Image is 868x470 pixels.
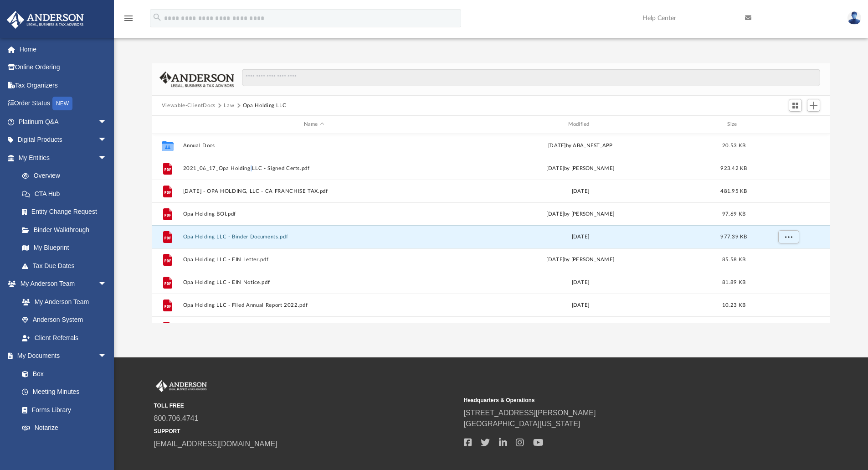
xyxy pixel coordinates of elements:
[4,11,87,29] img: Anderson Advisors Platinum Portal
[182,120,445,129] div: Name
[778,230,799,243] button: More options
[13,221,121,239] a: Binder Walkthrough
[807,99,821,112] button: Add
[156,120,179,129] div: id
[6,40,121,58] a: Home
[6,275,116,293] a: My Anderson Teamarrow_drop_down
[183,188,445,194] button: [DATE] - OPA HOLDING, LLC - CA FRANCHISE TAX.pdf
[98,347,116,366] span: arrow_drop_down
[13,401,112,419] a: Forms Library
[722,257,745,262] span: 85.58 KB
[6,131,121,149] a: Digital Productsarrow_drop_down
[13,185,121,203] a: CTA Hub
[183,279,445,285] button: Opa Holding LLC - EIN Notice.pdf
[52,97,72,110] div: NEW
[152,12,162,22] i: search
[449,301,712,309] div: [DATE]
[123,17,134,24] a: menu
[6,113,121,131] a: Platinum Q&Aarrow_drop_down
[13,419,116,437] a: Notarize
[789,99,802,112] button: Switch to Grid View
[154,440,277,448] a: [EMAIL_ADDRESS][DOMAIN_NAME]
[6,94,121,113] a: Order StatusNEW
[123,13,134,24] i: menu
[183,234,445,240] button: Opa Holding LLC - Binder Documents.pdf
[13,329,116,347] a: Client Referrals
[13,383,116,401] a: Meeting Minutes
[183,302,445,308] button: Opa Holding LLC - Filed Annual Report 2022.pdf
[449,141,712,150] div: [DATE] by ABA_NEST_APP
[243,102,287,110] button: Opa Holding LLC
[6,437,116,455] a: Online Learningarrow_drop_down
[847,11,861,25] img: User Pic
[756,120,820,129] div: id
[464,420,580,428] a: [GEOGRAPHIC_DATA][US_STATE]
[183,257,445,263] button: Opa Holding LLC - EIN Letter.pdf
[98,275,116,294] span: arrow_drop_down
[449,164,712,172] div: [DATE] by [PERSON_NAME]
[6,347,116,365] a: My Documentsarrow_drop_down
[152,134,831,323] div: grid
[13,203,121,221] a: Entity Change Request
[154,402,457,410] small: TOLL FREE
[449,120,711,129] div: Modified
[224,102,234,110] button: Law
[154,427,457,435] small: SUPPORT
[13,257,121,275] a: Tax Due Dates
[183,165,445,171] button: 2021_06_17_Opa Holding LLC - Signed Certs.pdf
[98,437,116,455] span: arrow_drop_down
[464,409,596,417] a: [STREET_ADDRESS][PERSON_NAME]
[154,414,199,422] a: 800.706.4741
[722,302,745,307] span: 10.23 KB
[183,211,445,217] button: Opa Holding BOI.pdf
[449,255,712,263] div: [DATE] by [PERSON_NAME]
[154,380,209,392] img: Anderson Advisors Platinum Portal
[13,239,116,257] a: My Blueprint
[6,58,121,77] a: Online Ordering
[464,396,767,404] small: Headquarters & Operations
[162,102,216,110] button: Viewable-ClientDocs
[6,149,121,167] a: My Entitiesarrow_drop_down
[6,76,121,94] a: Tax Organizers
[449,210,712,218] div: [DATE] by [PERSON_NAME]
[722,211,745,216] span: 97.69 KB
[715,120,752,129] div: Size
[183,143,445,149] button: Annual Docs
[449,187,712,195] div: [DATE]
[242,69,820,86] input: Search files and folders
[722,143,745,148] span: 20.53 KB
[98,113,116,131] span: arrow_drop_down
[98,149,116,167] span: arrow_drop_down
[449,232,712,241] div: [DATE]
[98,131,116,150] span: arrow_drop_down
[720,234,747,239] span: 977.39 KB
[720,165,747,170] span: 923.42 KB
[13,293,112,311] a: My Anderson Team
[449,278,712,286] div: [DATE]
[13,167,121,185] a: Overview
[720,188,747,193] span: 481.95 KB
[13,365,112,383] a: Box
[13,311,116,329] a: Anderson System
[722,279,745,284] span: 81.89 KB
